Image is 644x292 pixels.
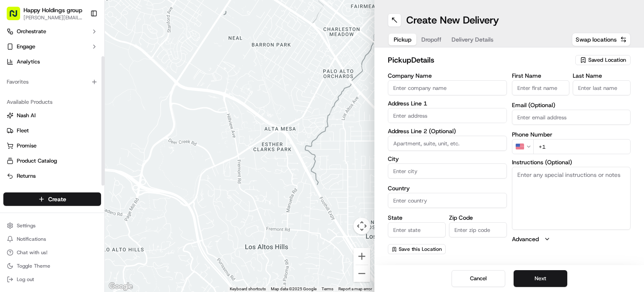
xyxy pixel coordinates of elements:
span: Pickup [394,35,411,44]
label: Zip Code [449,215,507,221]
button: Notifications [3,233,101,245]
a: Returns [7,172,98,180]
span: Analytics [17,58,40,66]
label: Phone Number [512,132,631,137]
span: Orchestrate [17,28,46,35]
button: Next [514,270,567,287]
input: Enter first name [512,80,570,95]
label: Address Line 2 (Optional) [388,128,507,134]
label: City [388,156,507,162]
label: Email (Optional) [512,102,631,108]
span: Engage [17,43,35,50]
span: Log out [17,276,34,283]
a: Powered byPylon [59,142,101,149]
input: Enter email address [512,110,631,125]
button: Toggle Theme [3,260,101,272]
a: Fleet [7,127,98,134]
button: Nash AI [3,109,101,122]
input: Got a question? Start typing here... [22,54,151,63]
button: Product Catalog [3,154,101,168]
input: Enter phone number [533,139,631,154]
button: Start new chat [143,83,153,93]
span: Swap locations [576,35,617,44]
h2: pickup Details [388,54,570,66]
div: Start new chat [29,80,138,89]
span: Nash AI [17,112,36,119]
a: Analytics [3,55,101,68]
input: Enter zip code [449,222,507,237]
span: API Documentation [79,122,135,130]
button: Log out [3,274,101,285]
button: Happy Holdings group[PERSON_NAME][EMAIL_ADDRESS][DOMAIN_NAME] [3,3,87,24]
div: 💻 [71,123,78,129]
a: Terms (opens in new tab) [322,287,333,291]
input: Enter city [388,163,507,179]
label: Instructions (Optional) [512,159,631,165]
span: Pylon [83,142,101,149]
button: Cancel [452,270,505,287]
img: 1736555255976-a54dd68f-1ca7-489b-9aae-adbdc363a1c4 [8,80,23,95]
label: State [388,215,446,221]
button: Zoom in [353,248,370,265]
div: We're available if you need us! [29,89,106,95]
a: 💻API Documentation [68,118,138,134]
button: Keyboard shortcuts [230,286,266,292]
input: Enter last name [573,80,631,95]
div: Favorites [3,75,101,89]
img: Google [107,281,135,292]
label: Address Line 1 [388,100,507,106]
span: Map data ©2025 Google [271,287,317,291]
label: Company Name [388,73,507,79]
button: Map camera controls [353,218,370,234]
label: Country [388,185,507,191]
span: Settings [17,222,36,229]
input: Enter address [388,108,507,123]
div: 📗 [8,123,15,129]
span: Fleet [17,127,29,134]
button: Promise [3,139,101,153]
a: Nash AI [7,112,98,119]
button: Zoom out [353,265,370,282]
button: Fleet [3,124,101,137]
button: Swap locations [572,33,631,46]
span: Notifications [17,236,46,242]
button: [PERSON_NAME][EMAIL_ADDRESS][DOMAIN_NAME] [23,14,83,21]
a: Open this area in Google Maps (opens a new window) [107,281,135,292]
button: Settings [3,220,101,231]
span: Dropoff [421,35,441,44]
span: Chat with us! [17,249,47,256]
button: Create [3,192,101,206]
button: Returns [3,169,101,183]
button: Save this Location [388,244,446,254]
a: 📗Knowledge Base [5,118,68,134]
a: Promise [7,142,98,150]
span: Saved Location [588,56,626,64]
button: Advanced [512,235,631,243]
span: Returns [17,172,36,180]
input: Enter state [388,222,446,237]
span: Delivery Details [452,35,493,44]
input: Enter company name [388,80,507,95]
span: Knowledge Base [17,122,64,130]
h1: Create New Delivery [406,13,499,27]
button: Saved Location [575,54,631,66]
button: Chat with us! [3,247,101,258]
span: Toggle Theme [17,263,50,269]
button: Orchestrate [3,25,101,38]
button: Happy Holdings group [23,6,82,14]
label: First Name [512,73,570,79]
span: Promise [17,142,36,150]
div: Available Products [3,95,101,109]
span: Create [48,195,66,203]
span: Product Catalog [17,157,57,165]
input: Apartment, suite, unit, etc. [388,136,507,151]
p: Welcome 👋 [8,34,153,47]
img: Nash [8,8,25,25]
a: Product Catalog [7,157,98,165]
label: Advanced [512,235,539,243]
button: Engage [3,40,101,53]
a: Report a map error [338,287,372,291]
span: Save this Location [399,246,442,253]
